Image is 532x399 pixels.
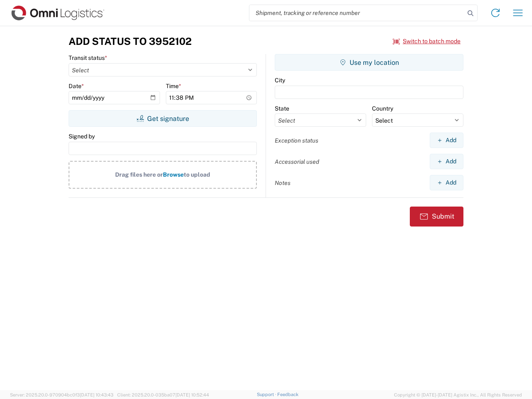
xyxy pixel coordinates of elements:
[69,133,95,140] label: Signed by
[277,392,298,397] a: Feedback
[275,137,318,144] label: Exception status
[163,171,184,178] span: Browse
[257,392,278,397] a: Support
[10,392,113,397] span: Server: 2025.20.0-970904bc0f3
[275,54,463,71] button: Use my location
[166,82,181,90] label: Time
[430,175,463,190] button: Add
[393,34,461,48] button: Switch to batch mode
[275,158,319,165] label: Accessorial used
[394,391,522,399] span: Copyright © [DATE]-[DATE] Agistix Inc., All Rights Reserved
[175,392,209,397] span: [DATE] 10:52:44
[275,179,291,187] label: Notes
[69,110,257,127] button: Get signature
[115,171,163,178] span: Drag files here or
[69,82,84,90] label: Date
[275,105,289,112] label: State
[275,76,285,84] label: City
[372,105,393,112] label: Country
[410,207,463,227] button: Submit
[430,133,463,148] button: Add
[69,54,107,62] label: Transit status
[430,154,463,169] button: Add
[80,392,113,397] span: [DATE] 10:43:43
[69,35,192,47] h3: Add Status to 3952102
[184,171,210,178] span: to upload
[117,392,209,397] span: Client: 2025.20.0-035ba07
[249,5,465,21] input: Shipment, tracking or reference number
